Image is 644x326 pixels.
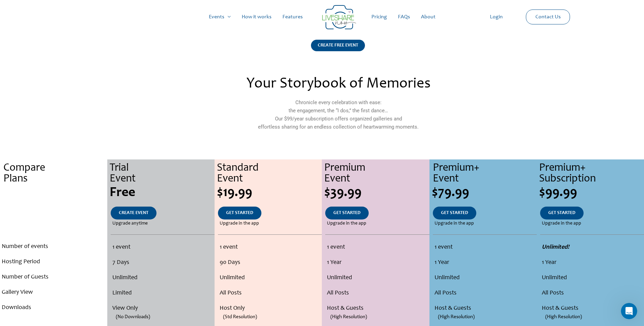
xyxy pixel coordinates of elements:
[2,254,106,270] li: Hosting Period
[112,240,213,255] li: 1 event
[621,303,637,319] iframe: Intercom live chat
[325,207,369,219] a: GET STARTED
[435,219,474,228] span: Upgrade in the app
[542,219,581,228] span: Upgrade in the app
[438,309,475,325] span: (High Resolution)
[548,211,575,215] span: GET STARTED
[435,301,535,316] li: Host & Guests
[220,286,320,301] li: All Posts
[277,6,308,28] a: Features
[112,219,148,228] span: Upgrade anytime
[327,240,427,255] li: 1 event
[2,270,106,285] li: Number of Guests
[366,6,392,28] a: Pricing
[435,270,535,286] li: Unlimited
[542,255,642,270] li: 1 Year
[223,309,257,325] span: (Std Resolution)
[191,77,485,92] h2: Your Storybook of Memories
[111,207,157,219] a: CREATE EVENT
[311,40,365,51] div: CREATE FREE EVENT
[542,244,569,250] strong: Unlimited!
[203,6,236,28] a: Events
[112,270,213,286] li: Unlimited
[433,163,537,185] div: Premium+ Event
[327,301,427,316] li: Host & Guests
[220,301,320,316] li: Host Only
[542,301,642,316] li: Host & Guests
[217,186,322,200] div: $19.99
[53,211,54,215] span: .
[392,6,416,28] a: FAQs
[416,6,441,28] a: About
[112,255,213,270] li: 7 Days
[226,211,253,215] span: GET STARTED
[333,211,361,215] span: GET STARTED
[441,211,468,215] span: GET STARTED
[116,309,150,325] span: (No Downloads)
[484,6,508,28] a: Login
[236,6,277,28] a: How it works
[327,270,427,286] li: Unlimited
[3,163,107,185] div: Compare Plans
[12,6,632,28] nav: Site Navigation
[435,255,535,270] li: 1 Year
[322,5,356,30] img: LiveShare logo - Capture & Share Event Memories
[435,240,535,255] li: 1 event
[327,286,427,301] li: All Posts
[324,163,429,185] div: Premium Event
[112,286,213,301] li: Limited
[311,40,365,60] a: CREATE FREE EVENT
[112,301,213,316] li: View Only
[220,270,320,286] li: Unlimited
[2,300,106,315] li: Downloads
[432,186,537,200] div: $79.99
[110,186,215,200] div: Free
[217,163,322,185] div: Standard Event
[545,309,582,325] span: (High Resolution)
[220,255,320,270] li: 90 Days
[119,211,148,215] span: CREATE EVENT
[324,186,429,200] div: $39.99
[327,255,427,270] li: 1 Year
[191,98,485,131] p: Chronicle every celebration with ease: the engagement, the “I dos,” the first dance… Our $99/year...
[327,219,366,228] span: Upgrade in the app
[53,221,54,226] span: .
[539,186,644,200] div: $99.99
[530,10,566,24] a: Contact Us
[433,207,476,219] a: GET STARTED
[540,207,584,219] a: GET STARTED
[435,286,535,301] li: All Posts
[542,286,642,301] li: All Posts
[52,186,55,200] span: .
[539,163,644,185] div: Premium+ Subscription
[218,207,261,219] a: GET STARTED
[220,240,320,255] li: 1 event
[542,270,642,286] li: Unlimited
[220,219,259,228] span: Upgrade in the app
[330,309,367,325] span: (High Resolution)
[45,207,62,219] a: .
[2,285,106,300] li: Gallery View
[2,239,106,254] li: Number of events
[110,163,215,185] div: Trial Event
